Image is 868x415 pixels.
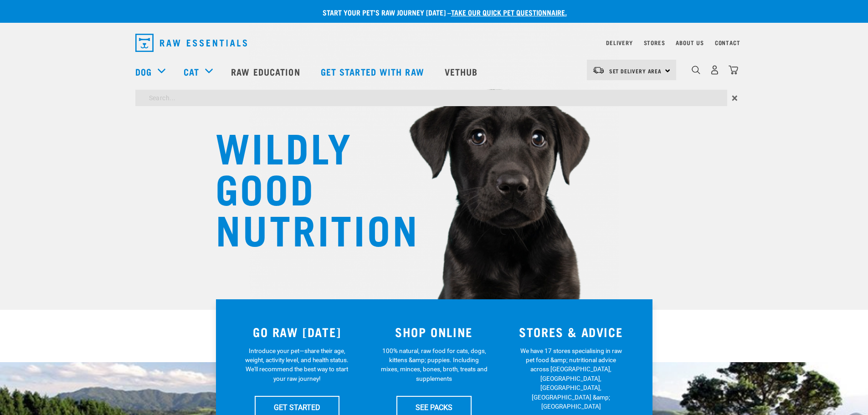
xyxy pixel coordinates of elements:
img: Raw Essentials Logo [135,34,247,52]
a: Get started with Raw [312,53,436,90]
a: Delivery [606,41,632,44]
h3: SHOP ONLINE [371,325,497,339]
img: home-icon@2x.png [729,65,738,75]
p: 100% natural, raw food for cats, dogs, kittens &amp; puppies. Including mixes, minces, bones, bro... [380,346,488,384]
h1: WILDLY GOOD NUTRITION [216,125,398,248]
a: Contact [715,41,740,44]
span: Set Delivery Area [609,69,662,72]
a: take our quick pet questionnaire. [451,10,567,14]
a: Dog [135,65,152,78]
p: Introduce your pet—share their age, weight, activity level, and health status. We'll recommend th... [243,346,350,384]
img: home-icon-1@2x.png [692,66,700,74]
a: Vethub [436,53,489,90]
a: Raw Education [222,53,311,90]
nav: dropdown navigation [128,30,740,56]
a: Stores [644,41,665,44]
img: user.png [710,65,719,75]
h3: STORES & ADVICE [508,325,634,339]
a: About Us [676,41,704,44]
h3: GO RAW [DATE] [234,325,360,339]
input: Search... [135,90,727,106]
span: × [732,90,738,106]
p: We have 17 stores specialising in raw pet food &amp; nutritional advice across [GEOGRAPHIC_DATA],... [518,346,625,411]
img: van-moving.png [592,66,605,74]
a: Cat [184,65,199,78]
